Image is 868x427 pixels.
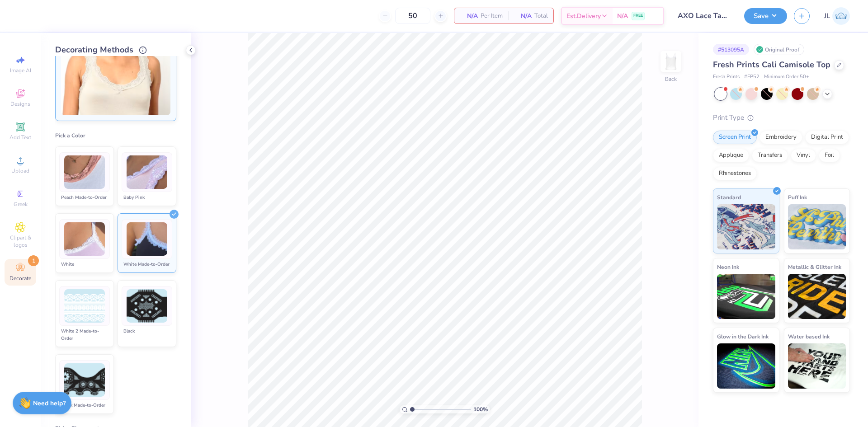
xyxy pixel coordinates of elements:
[59,261,110,268] div: White
[64,155,105,189] img: Peach Made-to-Order
[713,59,830,70] span: Fresh Prints Cali Camisole Top
[819,149,840,162] div: Foil
[788,343,846,389] img: Water based Ink
[61,38,170,115] img: Lace
[752,149,788,162] div: Transfers
[473,405,488,413] span: 100 %
[764,73,809,81] span: Minimum Order: 50 +
[460,11,478,21] span: N/A
[127,155,167,189] img: Baby Pink
[713,167,757,180] div: Rhinestones
[832,7,850,25] img: Jairo Laqui
[754,44,804,55] div: Original Proof
[59,194,110,201] div: Peach Made-to-Order
[33,399,66,408] strong: Need help?
[717,262,739,272] span: Neon Ink
[566,11,601,21] span: Est. Delivery
[122,328,172,342] div: Black
[481,11,503,21] span: Per Item
[717,204,775,249] img: Standard
[28,255,39,266] span: 1
[55,132,85,139] span: Pick a Color
[55,44,176,56] div: Decorating Methods
[805,131,849,144] div: Digital Print
[9,275,31,282] span: Decorate
[534,11,548,21] span: Total
[791,149,816,162] div: Vinyl
[617,11,628,21] span: N/A
[717,332,769,341] span: Glow in the Dark Ink
[11,167,29,174] span: Upload
[514,11,532,21] span: N/A
[662,52,680,70] img: Back
[127,222,167,256] img: White Made-to-Order
[788,274,846,319] img: Metallic & Glitter Ink
[64,222,105,256] img: White
[717,274,775,319] img: Neon Ink
[395,8,430,24] input: – –
[824,11,830,21] span: JL
[64,289,105,323] img: White 2 Made-to-Order
[5,234,36,249] span: Clipart & logos
[788,192,807,202] span: Puff Ink
[59,328,110,342] div: White 2 Made-to-Order
[788,332,830,341] span: Water based Ink
[127,289,167,323] img: Black
[671,7,737,25] input: Untitled Design
[665,75,677,83] div: Back
[717,192,741,202] span: Standard
[10,100,30,108] span: Designs
[713,113,850,123] div: Print Type
[788,204,846,249] img: Puff Ink
[633,13,643,19] span: FREE
[10,67,31,74] span: Image AI
[713,44,749,55] div: # 513095A
[713,73,740,81] span: Fresh Prints
[788,262,841,272] span: Metallic & Glitter Ink
[824,7,850,25] a: JL
[744,73,759,81] span: # FP52
[122,261,172,268] div: White Made-to-Order
[713,131,757,144] div: Screen Print
[713,149,749,162] div: Applique
[717,343,775,389] img: Glow in the Dark Ink
[9,134,31,141] span: Add Text
[14,201,28,208] span: Greek
[759,131,802,144] div: Embroidery
[59,402,110,409] div: Black Made-to-Order
[744,8,787,24] button: Save
[64,363,105,397] img: Black Made-to-Order
[122,194,172,201] div: Baby Pink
